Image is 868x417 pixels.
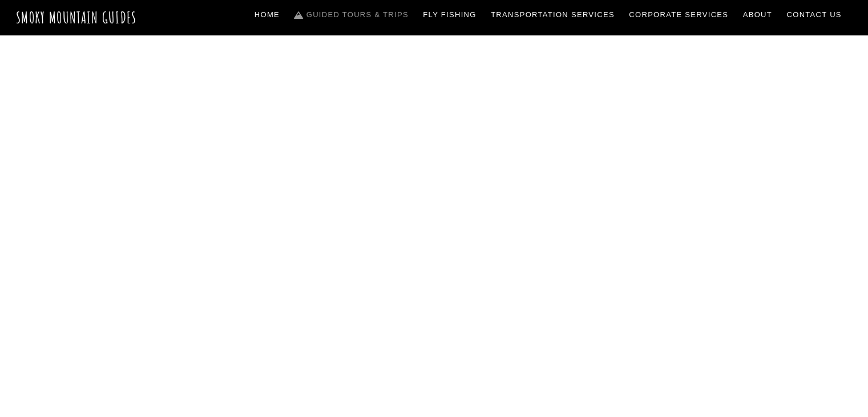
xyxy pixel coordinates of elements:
[486,3,619,27] a: Transportation Services
[625,3,733,27] a: Corporate Services
[782,3,846,27] a: Contact Us
[738,3,777,27] a: About
[419,3,481,27] a: Fly Fishing
[16,8,137,27] a: Smoky Mountain Guides
[290,3,413,27] a: Guided Tours & Trips
[250,3,284,27] a: Home
[292,207,577,253] span: Guided Trips & Tours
